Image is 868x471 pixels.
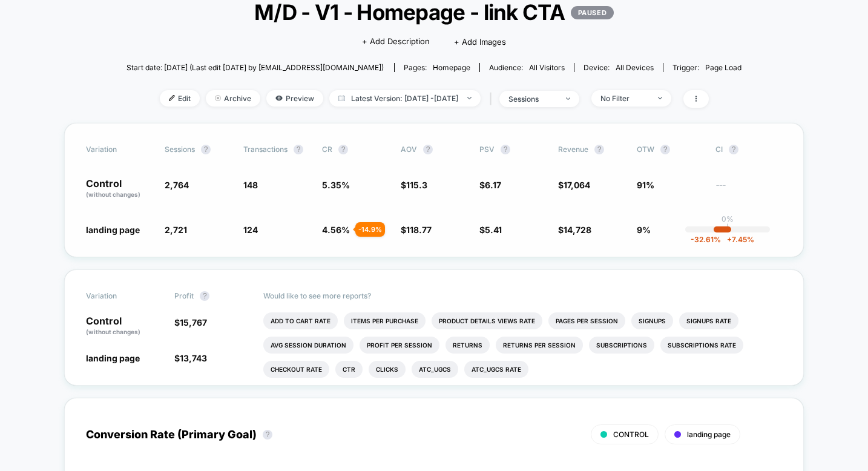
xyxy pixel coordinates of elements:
li: Add To Cart Rate [263,312,338,329]
span: 5.35 % [322,180,350,190]
span: 91% [637,180,654,190]
span: 148 [243,180,258,190]
li: Items Per Purchase [344,312,426,329]
div: No Filter [600,94,649,103]
button: ? [263,430,272,440]
button: ? [200,291,209,301]
div: Pages: [404,63,470,72]
span: + Add Description [362,36,430,48]
span: $ [558,225,591,235]
button: ? [660,145,670,154]
div: Trigger: [672,63,741,72]
span: landing page [687,430,731,439]
div: sessions [508,94,557,104]
span: Preview [266,90,323,107]
img: end [566,97,570,100]
span: Edit [160,90,200,107]
div: Audience: [489,63,565,72]
span: Profit [174,291,194,300]
span: 9% [637,225,651,235]
span: Archive [206,90,260,107]
span: Device: [574,63,663,72]
span: landing page [86,353,140,363]
span: Sessions [165,145,195,154]
li: Checkout Rate [263,361,329,378]
span: + [727,235,732,244]
li: Atc_ugcs [412,361,458,378]
span: AOV [401,145,417,154]
span: OTW [637,145,703,154]
span: All Visitors [529,63,565,72]
span: homepage [433,63,470,72]
span: 13,743 [180,353,207,363]
span: $ [479,225,502,235]
span: 2,721 [165,225,187,235]
img: end [467,97,472,99]
span: $ [479,180,501,190]
li: Atc_ugcs Rate [464,361,528,378]
button: ? [338,145,348,154]
span: 2,764 [165,180,189,190]
span: (without changes) [86,191,140,198]
span: Page Load [705,63,741,72]
li: Pages Per Session [548,312,625,329]
span: Variation [86,145,153,154]
span: Transactions [243,145,288,154]
span: $ [558,180,590,190]
li: Signups [631,312,673,329]
span: + Add Images [454,37,506,47]
span: --- [715,182,782,199]
li: Subscriptions [589,337,654,354]
span: PSV [479,145,495,154]
span: 5.41 [485,225,502,235]
span: CONTROL [613,430,649,439]
li: Subscriptions Rate [660,337,743,354]
span: $ [401,180,427,190]
span: 17,064 [564,180,590,190]
li: Ctr [335,361,363,378]
p: Control [86,179,153,199]
p: | [726,223,729,232]
button: ? [201,145,211,154]
span: | [487,90,499,108]
span: Latest Version: [DATE] - [DATE] [329,90,481,107]
span: -32.61 % [691,235,721,244]
span: Start date: [DATE] (Last edit [DATE] by [EMAIL_ADDRESS][DOMAIN_NAME]) [127,63,384,72]
img: end [215,95,221,101]
span: 4.56 % [322,225,350,235]
span: 6.17 [485,180,501,190]
span: $ [174,317,207,328]
span: Revenue [558,145,588,154]
span: CI [715,145,782,154]
p: PAUSED [571,6,614,19]
span: 115.3 [406,180,427,190]
p: Control [86,316,162,337]
img: edit [169,95,175,101]
li: Profit Per Session [360,337,439,354]
span: 7.45 % [721,235,754,244]
span: all devices [616,63,654,72]
li: Signups Rate [679,312,738,329]
span: landing page [86,225,140,235]
button: ? [294,145,303,154]
li: Avg Session Duration [263,337,353,354]
span: (without changes) [86,328,140,335]
button: ? [501,145,510,154]
span: Variation [86,291,153,301]
li: Returns Per Session [496,337,583,354]
span: 15,767 [180,317,207,328]
span: CR [322,145,332,154]
span: 124 [243,225,258,235]
img: calendar [338,95,345,101]
span: 14,728 [564,225,591,235]
span: 118.77 [406,225,432,235]
li: Product Details Views Rate [432,312,542,329]
img: end [658,97,662,99]
li: Clicks [369,361,406,378]
button: ? [594,145,604,154]
div: - 14.9 % [355,222,385,237]
button: ? [729,145,738,154]
span: $ [174,353,207,363]
span: $ [401,225,432,235]
p: Would like to see more reports? [263,291,783,300]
